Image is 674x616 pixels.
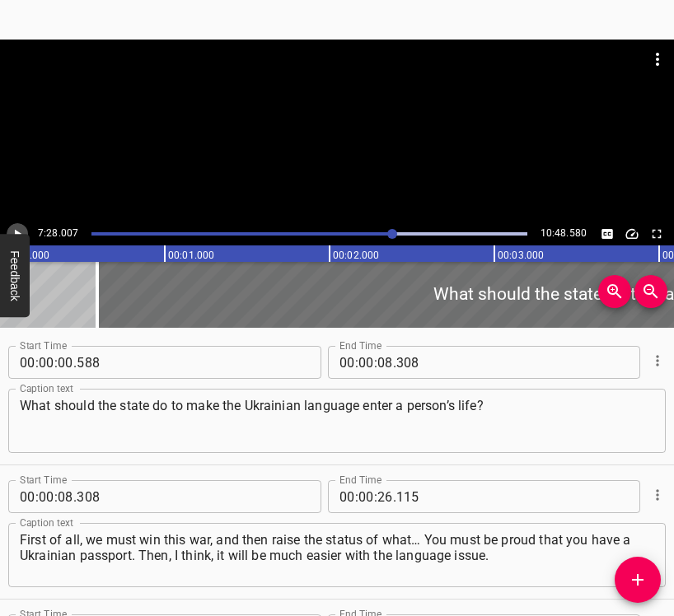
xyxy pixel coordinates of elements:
button: Zoom Out [634,275,667,308]
button: Change Playback Speed [621,223,643,245]
input: 00 [20,480,35,513]
input: 00 [39,346,54,379]
span: . [73,480,77,513]
button: Add Cue [615,557,661,603]
span: . [393,480,396,513]
input: 308 [396,346,547,379]
button: Toggle fullscreen [646,223,667,245]
span: : [54,346,58,379]
span: : [35,480,39,513]
textarea: What should the state do to make the Ukrainian language enter a person’s life? [20,398,654,445]
input: 00 [58,346,73,379]
span: 10:48.580 [541,227,587,239]
input: 00 [358,346,374,379]
input: 00 [20,346,35,379]
button: Cue Options [647,484,668,506]
text: 00:02.000 [333,250,379,261]
input: 00 [339,480,355,513]
text: 00:01.000 [168,250,214,261]
input: 08 [58,480,73,513]
span: : [374,480,377,513]
button: Play/Pause [7,223,28,245]
input: 588 [77,346,227,379]
input: 308 [77,480,227,513]
span: . [73,346,77,379]
div: Cue Options [647,474,666,516]
button: Toggle captions [597,223,618,245]
button: Zoom In [598,275,631,308]
span: : [374,346,377,379]
span: : [355,346,358,379]
span: : [35,346,39,379]
span: . [393,346,396,379]
input: 00 [339,346,355,379]
span: 7:28.007 [38,227,78,239]
text: 00:03.000 [498,250,544,261]
input: 26 [377,480,393,513]
input: 115 [396,480,547,513]
input: 00 [39,480,54,513]
textarea: First of all, we must win this war, and then raise the status of what… You must be proud that you... [20,532,654,579]
div: Cue Options [647,339,666,382]
input: 00 [358,480,374,513]
button: Cue Options [647,350,668,371]
div: Play progress [91,232,527,236]
span: : [54,480,58,513]
input: 08 [377,346,393,379]
span: : [355,480,358,513]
